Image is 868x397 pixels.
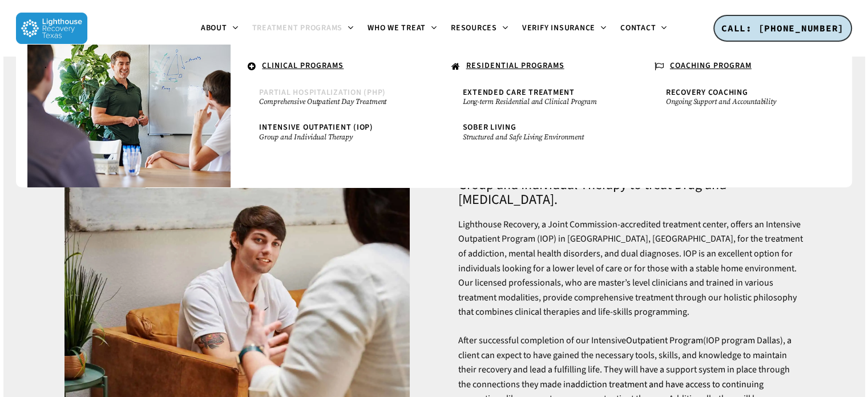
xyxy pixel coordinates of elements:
a: Contact [613,24,674,33]
span: Verify Insurance [522,22,595,34]
small: Structured and Safe Living Environment [463,133,609,142]
u: CLINICAL PROGRAMS [262,60,344,71]
span: Extended Care Treatment [463,87,575,98]
small: Long-term Residential and Clinical Program [463,97,609,106]
a: Outpatient Program [626,334,703,347]
a: CALL: [PHONE_NUMBER] [713,15,852,42]
small: Comprehensive Outpatient Day Treatment [259,97,405,106]
img: Lighthouse Recovery Texas [16,13,87,44]
a: . [39,56,219,76]
a: Sober LivingStructured and Safe Living Environment [457,118,615,147]
a: CLINICAL PROGRAMS [242,56,422,78]
u: COACHING PROGRAM [670,60,752,71]
span: Who We Treat [368,22,426,34]
span: Contact [620,22,656,34]
span: Partial Hospitalization (PHP) [259,87,386,98]
a: About [194,24,245,33]
a: Partial Hospitalization (PHP)Comprehensive Outpatient Day Treatment [253,83,411,112]
span: About [201,22,227,34]
span: . [45,60,47,71]
span: Resources [451,22,497,34]
u: RESIDENTIAL PROGRAMS [466,60,564,71]
a: Extended Care TreatmentLong-term Residential and Clinical Program [457,83,615,112]
small: Ongoing Support and Accountability [666,97,812,106]
a: RESIDENTIAL PROGRAMS [446,56,626,78]
small: Group and Individual Therapy [259,133,405,142]
span: CALL: [PHONE_NUMBER] [721,22,844,34]
a: Treatment Programs [245,24,361,33]
a: Recovery CoachingOngoing Support and Accountability [660,83,818,112]
h4: Group and Individual Therapy to treat Drug and [MEDICAL_DATA]. [458,178,804,207]
a: Resources [444,24,515,33]
a: Verify Insurance [515,24,613,33]
a: Who We Treat [361,24,444,33]
a: COACHING PROGRAM [649,56,829,78]
p: Lighthouse Recovery, a Joint Commission-accredited treatment center, offers an Intensive Outpatie... [458,218,804,334]
span: Sober Living [463,122,516,133]
span: Intensive Outpatient (IOP) [259,122,373,133]
span: Treatment Programs [252,22,343,34]
span: Recovery Coaching [666,87,748,98]
a: Intensive Outpatient (IOP)Group and Individual Therapy [253,118,411,147]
